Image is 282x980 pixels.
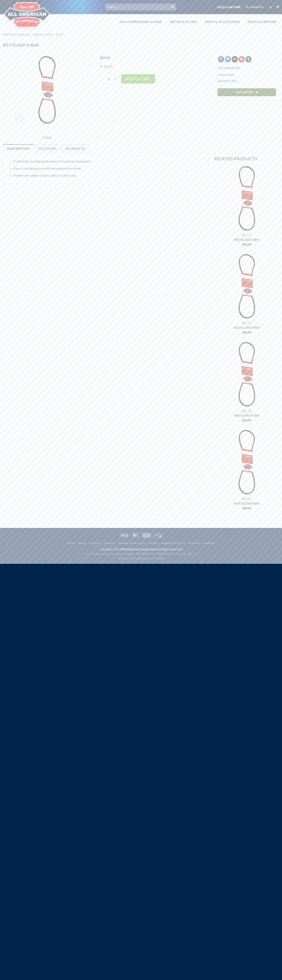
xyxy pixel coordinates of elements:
input: Search… [105,4,176,10]
a: B22/5L250 V-Belt [234,325,259,330]
strong: All American Compressors. [122,547,157,551]
li: Reinforced rubber construction is built to last [14,173,202,178]
p: Belts [214,409,279,413]
span: Category: [217,71,276,78]
nav: Breadcrumb [3,33,279,36]
input: Reduce quantity of B57/5L600 V-Belt [100,74,105,83]
a: View cart [276,4,279,9]
a: Zoom [15,114,23,122]
bdi: 14.95 [242,331,251,334]
span: Get Quote [235,90,253,95]
button: Add to cart [121,74,155,83]
a: Service & Repairs [245,18,279,26]
span: / [54,33,55,36]
a: Parts & Tools [34,33,53,36]
a: Parts & Accessories [3,33,30,36]
img: B41/5L440 V-Belt [214,342,279,407]
p: Belts [214,321,279,325]
a: Share on Facebook [218,56,224,63]
a: Belts [56,33,63,36]
a: V-Belt [229,79,236,82]
span: Air Compressor Service, Sales & Parts - [GEOGRAPHIC_DATA] Area | Website & Development by [85,552,197,560]
a: Belts [229,73,235,76]
a: (833) 4 AIR PWR [217,4,241,11]
bdi: 14.95 [242,419,251,422]
a: Air Compressors & More [117,18,164,26]
a: Contact [89,542,101,545]
a: Terms & Conditions [118,542,146,545]
a: Parts & Accessories [203,18,242,26]
img: B22/5L250 V-Belt [214,254,279,319]
a: Contact Us [246,4,263,10]
div: Payment icons [119,531,164,538]
span: $ [242,243,244,246]
input: Product quantity [105,74,112,83]
a: Warranty Policy [162,542,186,545]
a: ★★★★★ Yelp Us [173,552,197,556]
a: Finance [104,542,115,545]
a: Description [3,144,34,153]
img: B57/5L600 V-Belt [13,56,81,124]
a: Email to a Friend [232,56,238,63]
bdi: 14.95 [242,507,251,510]
span: $ [242,331,244,334]
span: $ [100,56,102,59]
img: B19/5L220 V-Belt [214,430,279,494]
a: Dryers & Filters [167,18,200,26]
a: B41/5L440 V-Belt [234,413,259,418]
p: Belts [214,497,279,500]
a: Reviews (0) [61,144,89,153]
a: TrevNet [153,557,164,560]
button: Submit [170,4,176,10]
li: Crafted for durable performance in humid environments [14,159,202,164]
li: Easy to install and use with an evaporative cooler [14,166,202,171]
a: Tech Data [34,144,61,153]
bdi: 14.95 [242,243,251,246]
div: Copyright 2025 © All Rights Reserved. [3,547,279,561]
h3: Related products [214,153,279,164]
a: Login [269,4,272,9]
bdi: 14.95 [100,56,110,59]
a: Shipping [203,542,215,545]
span: $ [242,507,244,510]
a: B32/5L350 V-Belt [234,238,259,242]
span: $ [242,419,244,422]
img: B32/5L350 V-Belt [214,166,279,231]
a: Pin on Pinterest [238,56,245,63]
a: Get Quote [217,88,276,96]
p: Belts [214,233,279,237]
a: Belts [223,79,229,82]
span: / [32,33,33,36]
span: 100000027783 [223,67,240,70]
h1: B57/5L600 V-Belt [3,42,279,48]
a: Home [67,542,75,545]
a: Privacy [148,542,159,545]
a: Share on Twitter [225,56,231,63]
a: B19/5L220 V-Belt [234,501,259,506]
span: Tags: , [217,78,276,84]
a: About [78,542,87,545]
a: V-Belt [43,136,51,139]
p: In stock [100,64,205,69]
span: SKU: [217,65,276,71]
a: Share on Tumblr [245,56,252,63]
a: Returns [188,542,200,545]
input: Increase quantity of B57/5L600 V-Belt [112,74,118,83]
